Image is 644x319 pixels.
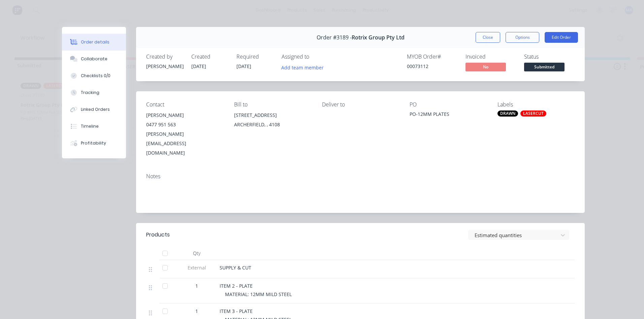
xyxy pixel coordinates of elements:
span: ITEM 2 - PLATE [220,283,253,289]
button: Profitability [62,135,126,152]
span: 1 [195,282,198,289]
div: Tracking [81,90,99,96]
span: No [465,63,506,71]
div: 0477 951 563 [146,120,223,129]
div: PO [410,101,487,108]
span: MATERIAL: 12MM MILD STEEL [225,291,292,297]
div: [PERSON_NAME]0477 951 563[PERSON_NAME][EMAIL_ADDRESS][DOMAIN_NAME] [146,110,223,158]
div: DRAWN [497,110,518,117]
div: Created by [146,54,183,60]
div: Order details [81,39,109,45]
div: Notes [146,173,575,180]
span: 1 [195,308,198,315]
div: PO-12MM PLATES [410,110,487,120]
div: [PERSON_NAME][EMAIL_ADDRESS][DOMAIN_NAME] [146,129,223,158]
button: Options [506,32,539,43]
span: [DATE] [236,63,251,69]
div: Bill to [234,101,311,108]
div: Checklists 0/0 [81,73,110,79]
div: Products [146,231,170,239]
button: Linked Orders [62,101,126,118]
div: Timeline [81,123,99,129]
span: Rotrix Group Pty Ltd [352,34,405,41]
button: Tracking [62,84,126,101]
span: ITEM 3 - PLATE [220,308,253,314]
div: Deliver to [322,101,399,108]
span: External [179,264,214,271]
div: ARCHERFIELD, , 4108 [234,120,311,129]
div: 00073112 [407,63,457,70]
button: Submitted [524,63,565,73]
span: [DATE] [191,63,206,69]
button: Checklists 0/0 [62,67,126,84]
div: [STREET_ADDRESS] [234,110,311,120]
div: Created [191,54,228,60]
div: Status [524,54,575,60]
button: Edit Order [545,32,578,43]
span: SUPPLY & CUT [220,264,251,271]
div: MYOB Order # [407,54,457,60]
button: Timeline [62,118,126,135]
div: [STREET_ADDRESS]ARCHERFIELD, , 4108 [234,110,311,132]
div: Profitability [81,140,106,146]
span: Submitted [524,63,565,71]
div: [PERSON_NAME] [146,110,223,120]
div: Invoiced [465,54,516,60]
div: Contact [146,101,223,108]
div: Linked Orders [81,106,110,113]
div: Qty [176,247,217,260]
div: [PERSON_NAME] [146,63,183,70]
div: Required [236,54,273,60]
button: Order details [62,34,126,51]
button: Collaborate [62,51,126,67]
button: Add team member [282,63,327,72]
button: Add team member [278,63,327,72]
button: Close [476,32,500,43]
div: LASERCUT [520,110,546,117]
span: Order #3189 - [317,34,352,41]
div: Assigned to [282,54,349,60]
div: Labels [497,101,575,108]
div: Collaborate [81,56,107,62]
